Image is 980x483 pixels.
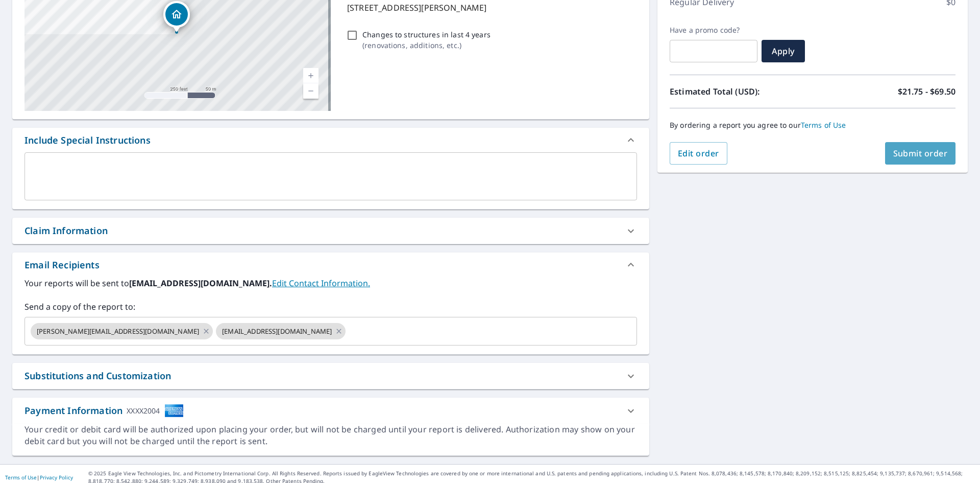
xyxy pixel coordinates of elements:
a: Current Level 17, Zoom Out [303,83,318,99]
div: Claim Information [24,224,108,238]
a: EditContactInfo [272,278,370,289]
a: Terms of Use [801,120,846,130]
div: Dropped pin, building 1, Residential property, 45 George St Taneytown, MD 21787 [163,1,190,33]
p: Estimated Total (USD): [670,85,813,98]
div: Claim Information [12,218,649,244]
button: Apply [762,40,805,62]
label: Send a copy of the report to: [24,301,637,313]
button: Submit order [885,142,956,165]
div: Payment InformationXXXX2004cardImage [12,398,649,424]
div: Email Recipients [12,252,649,277]
p: By ordering a report you agree to our [670,121,955,130]
div: Your credit or debit card will be authorized upon placing your order, but will not be charged unt... [24,424,637,447]
button: Edit order [670,142,727,165]
p: $21.75 - $69.50 [898,85,955,98]
a: Current Level 17, Zoom In [303,68,318,83]
label: Have a promo code? [670,26,757,35]
span: Edit order [678,148,719,159]
b: [EMAIL_ADDRESS][DOMAIN_NAME]. [129,278,272,289]
span: Submit order [893,148,948,159]
span: [PERSON_NAME][EMAIL_ADDRESS][DOMAIN_NAME] [31,327,205,336]
img: cardImage [164,404,184,418]
p: Changes to structures in last 4 years [362,29,491,40]
p: [STREET_ADDRESS][PERSON_NAME] [347,2,633,14]
div: Payment Information [24,404,184,418]
a: Privacy Policy [40,474,73,481]
div: XXXX2004 [127,404,160,418]
p: ( renovations, additions, etc. ) [362,40,491,51]
span: Apply [770,45,797,57]
label: Your reports will be sent to [24,277,637,289]
p: | [5,474,73,480]
span: [EMAIL_ADDRESS][DOMAIN_NAME] [216,327,338,336]
div: Email Recipients [24,258,100,272]
div: Include Special Instructions [12,128,649,152]
div: [EMAIL_ADDRESS][DOMAIN_NAME] [216,323,346,339]
a: Terms of Use [5,474,37,481]
div: Include Special Instructions [24,133,151,147]
div: Substitutions and Customization [24,369,171,383]
div: Substitutions and Customization [12,363,649,389]
div: [PERSON_NAME][EMAIL_ADDRESS][DOMAIN_NAME] [31,323,213,339]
